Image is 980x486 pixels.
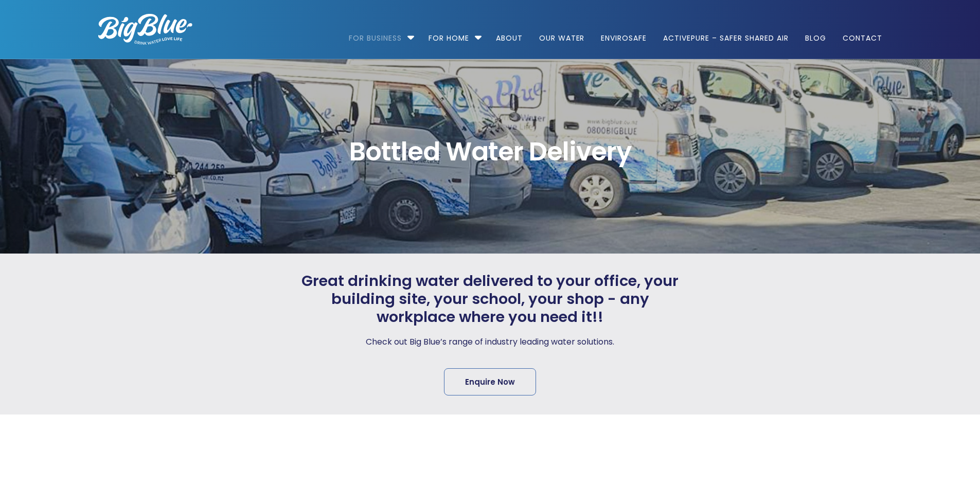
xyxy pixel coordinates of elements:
span: Bottled Water Delivery [98,139,882,165]
span: Great drinking water delivered to your office, your building site, your school, your shop - any w... [299,272,682,326]
a: Enquire Now [444,368,536,395]
p: Check out Big Blue’s range of industry leading water solutions. [299,335,682,349]
img: logo [98,14,192,45]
